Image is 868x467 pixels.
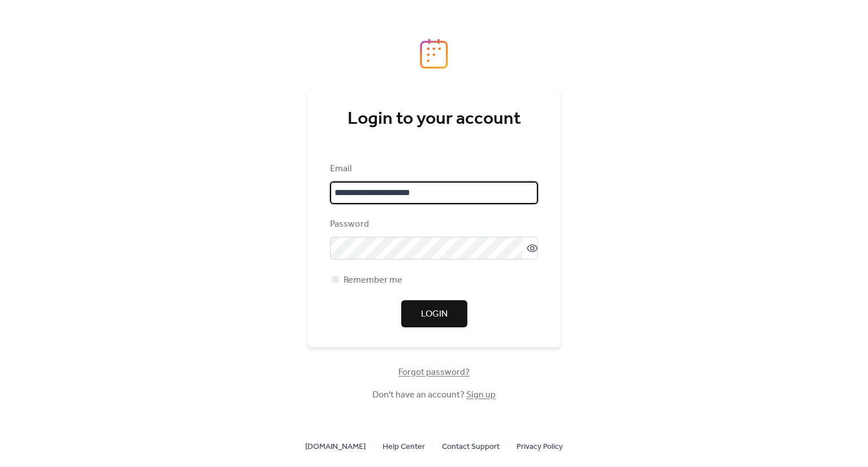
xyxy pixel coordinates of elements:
[398,366,470,379] span: Forgot password?
[421,308,448,321] span: Login
[442,439,500,453] a: Contact Support
[330,162,536,176] div: Email
[383,440,425,454] span: Help Center
[383,439,425,453] a: Help Center
[330,108,538,131] div: Login to your account
[420,38,448,69] img: logo
[401,300,467,327] button: Login
[344,274,402,287] span: Remember me
[330,218,536,231] div: Password
[466,386,496,404] a: Sign up
[517,440,563,454] span: Privacy Policy
[442,440,500,454] span: Contact Support
[517,439,563,453] a: Privacy Policy
[305,439,366,453] a: [DOMAIN_NAME]
[398,369,470,375] a: Forgot password?
[305,440,366,454] span: [DOMAIN_NAME]
[372,388,496,402] span: Don't have an account?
